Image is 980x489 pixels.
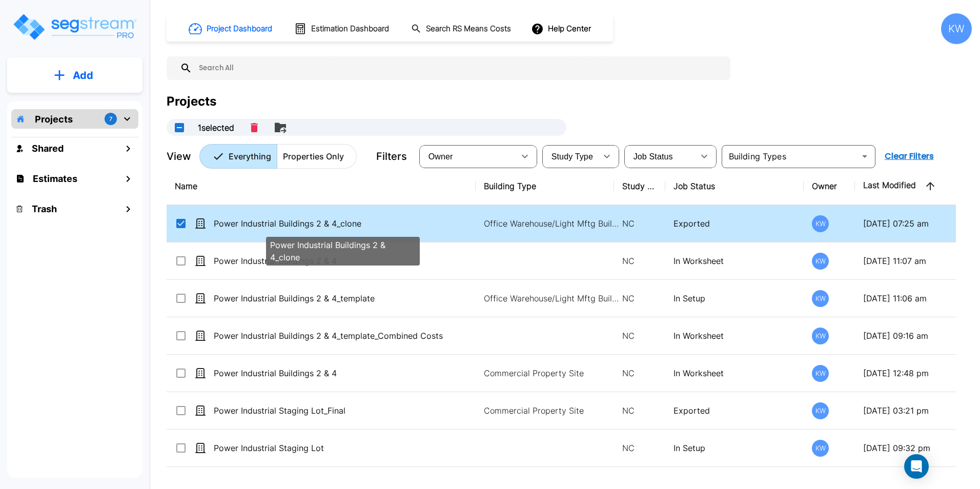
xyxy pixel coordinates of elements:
[214,367,472,379] p: Power Industrial Buildings 2 & 4
[167,92,216,111] div: Projects
[622,330,657,342] p: NC
[311,23,389,35] h1: Estimation Dashboard
[476,168,614,205] th: Building Type
[622,217,657,230] p: NC
[863,217,959,230] p: [DATE] 07:25 am
[634,152,673,161] span: Job Status
[614,168,665,205] th: Study Type
[169,117,190,138] button: UnSelectAll
[804,168,855,205] th: Owner
[484,404,622,417] p: Commercial Property Site
[673,404,795,417] p: Exported
[863,442,959,454] p: [DATE] 09:32 pm
[270,117,291,138] button: Move
[198,121,234,134] p: 1 selected
[376,149,407,164] p: Filters
[32,202,57,216] h1: Trash
[863,367,959,379] p: [DATE] 12:48 pm
[622,255,657,267] p: NC
[484,367,622,379] p: Commercial Property Site
[32,141,64,155] h1: Shared
[622,367,657,379] p: NC
[7,60,142,90] button: Add
[812,328,829,344] div: KW
[290,18,395,39] button: Estimation Dashboard
[192,56,725,80] input: Search All
[626,142,694,171] div: Select
[407,19,517,39] button: Search RS Means Costs
[812,365,829,382] div: KW
[552,152,593,161] span: Study Type
[673,367,795,379] p: In Worksheet
[73,68,93,83] p: Add
[214,330,472,342] p: Power Industrial Buildings 2 & 4_template_Combined Costs
[214,292,472,304] p: Power Industrial Buildings 2 & 4_template
[529,19,595,38] button: Help Center
[812,253,829,270] div: KW
[673,217,795,230] p: Exported
[881,146,938,167] button: Clear Filters
[855,168,968,205] th: Last Modified
[109,115,112,124] p: 7
[214,442,472,454] p: Power Industrial Staging Lot
[199,144,357,169] div: Platform
[12,12,137,42] img: Logo
[421,142,515,171] div: Select
[665,168,804,205] th: Job Status
[544,142,597,171] div: Select
[863,255,959,267] p: [DATE] 11:07 am
[622,404,657,417] p: NC
[214,217,472,230] p: Power Industrial Buildings 2 & 4_clone
[725,149,855,164] input: Building Types
[283,150,344,162] p: Properties Only
[673,330,795,342] p: In Worksheet
[35,112,73,126] p: Projects
[167,168,476,205] th: Name
[484,217,622,230] p: Office Warehouse/Light Mftg Building, Office Warehouse/Light Mftg Building, Commercial Property Site
[812,290,829,307] div: KW
[812,440,829,457] div: KW
[247,119,262,136] button: Delete
[428,152,453,161] span: Owner
[812,215,829,232] div: KW
[207,23,272,35] h1: Project Dashboard
[673,442,795,454] p: In Setup
[622,292,657,304] p: NC
[185,17,278,40] button: Project Dashboard
[904,454,929,479] div: Open Intercom Messenger
[214,404,472,417] p: Power Industrial Staging Lot_Final
[33,172,77,186] h1: Estimates
[229,150,271,162] p: Everything
[167,149,191,164] p: View
[622,442,657,454] p: NC
[863,330,959,342] p: [DATE] 09:16 am
[426,23,511,35] h1: Search RS Means Costs
[673,292,795,304] p: In Setup
[863,292,959,304] p: [DATE] 11:06 am
[941,13,972,44] div: KW
[673,255,795,267] p: In Worksheet
[199,144,277,169] button: Everything
[863,404,959,417] p: [DATE] 03:21 pm
[484,292,622,304] p: Office Warehouse/Light Mftg Building, Office Warehouse/Light Mftg Building, Office Warehouse/Ligh...
[812,402,829,419] div: KW
[277,144,357,169] button: Properties Only
[270,239,416,263] p: Power Industrial Buildings 2 & 4_clone
[857,149,872,164] button: Open
[214,255,472,267] p: Power Industrial Buildings 2 & 4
